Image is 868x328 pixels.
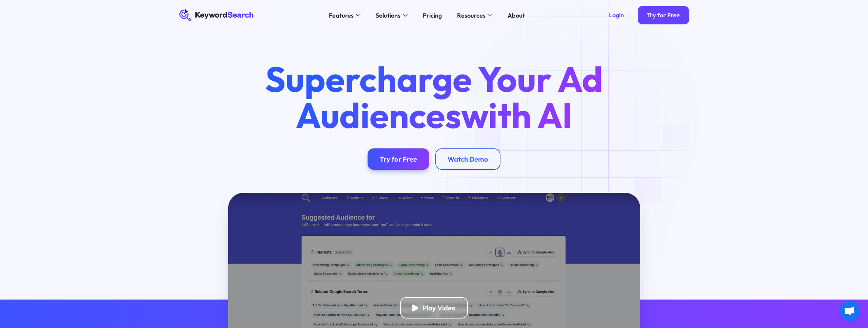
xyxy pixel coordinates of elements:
[418,9,446,21] a: Pricing
[422,304,456,312] div: Play Video
[647,12,680,19] div: Try for Free
[508,11,525,20] div: About
[376,11,400,20] div: Solutions
[600,6,633,24] a: Login
[457,11,486,20] div: Resources
[251,61,617,133] h1: Supercharge Your Ad Audiences
[503,9,529,21] a: About
[368,148,429,170] a: Try for Free
[461,93,572,137] span: with AI
[423,11,442,20] div: Pricing
[638,6,689,24] a: Try for Free
[840,301,860,321] div: Open chat
[448,155,488,163] div: Watch Demo
[609,12,624,19] div: Login
[380,155,417,163] div: Try for Free
[329,11,354,20] div: Features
